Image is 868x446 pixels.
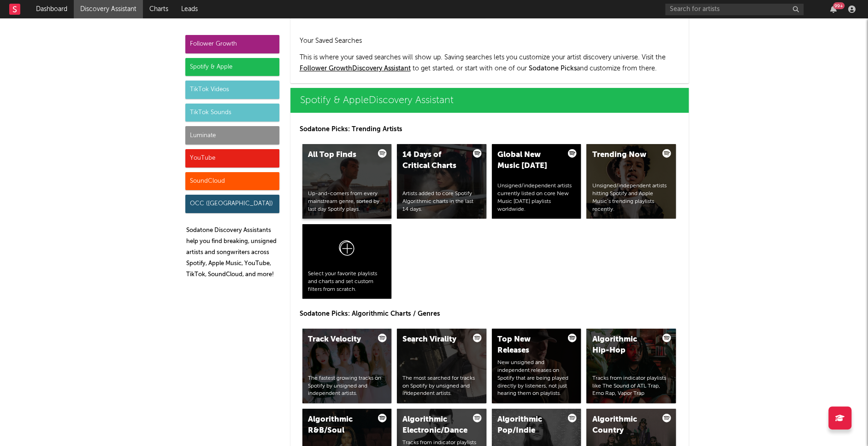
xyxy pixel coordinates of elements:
[308,414,371,436] div: Algorithmic R&B/Soul
[497,359,576,398] div: New unsigned and independent releases on Spotify that are being played directly by listeners, not...
[833,2,844,9] div: 99 +
[302,224,392,299] a: Select your favorite playlists and charts and set custom filters from scratch.
[592,334,655,356] div: Algorithmic Hip-Hop
[497,334,560,356] div: Top New Releases
[302,144,392,219] a: All Top FindsUp-and-comers from every mainstream genre, sorted by last day Spotify plays.
[592,182,670,213] div: Unsigned/independent artists hitting Spotify and Apple Music’s trending playlists recently.
[185,126,279,145] div: Luminate
[308,375,386,398] div: The fastest growing tracks on Spotify by unsigned and independent artists.
[185,58,279,76] div: Spotify & Apple
[300,52,679,74] p: This is where your saved searches will show up. Saving searches lets you customize your artist di...
[397,329,486,403] a: Search ViralityThe most searched for tracks on Spotify by unsigned and independent artists.
[529,65,577,72] span: Sodatone Picks
[185,149,279,168] div: YouTube
[308,334,371,345] div: Track Velocity
[185,104,279,122] div: TikTok Sounds
[302,329,392,403] a: Track VelocityThe fastest growing tracks on Spotify by unsigned and independent artists.
[497,150,560,172] div: Global New Music [DATE]
[185,35,279,53] div: Follower Growth
[665,4,803,15] input: Search for artists
[497,182,576,213] div: Unsigned/independent artists currently listed on core New Music [DATE] playlists worldwide.
[397,144,486,219] a: 14 Days of Critical ChartsArtists added to core Spotify Algorithmic charts in the last 14 days.
[402,414,465,436] div: Algorithmic Electronic/Dance
[300,124,679,135] p: Sodatone Picks: Trending Artists
[586,144,676,219] a: Trending NowUnsigned/independent artists hitting Spotify and Apple Music’s trending playlists rec...
[185,195,279,213] div: OCC ([GEOGRAPHIC_DATA])
[308,190,386,213] div: Up-and-comers from every mainstream genre, sorted by last day Spotify plays.
[402,150,465,172] div: 14 Days of Critical Charts
[402,375,481,398] div: The most searched for tracks on Spotify by unsigned and independent artists.
[402,334,465,345] div: Search Virality
[300,65,411,72] a: Follower GrowthDiscovery Assistant
[185,81,279,99] div: TikTok Videos
[300,35,679,46] h2: Your Saved Searches
[592,375,670,398] div: Tracks from indicator playlists like The Sound of ATL Trap, Emo Rap, Vapor Trap
[186,225,279,280] p: Sodatone Discovery Assistants help you find breaking, unsigned artists and songwriters across Spo...
[308,270,386,293] div: Select your favorite playlists and charts and set custom filters from scratch.
[492,329,581,403] a: Top New ReleasesNew unsigned and independent releases on Spotify that are being played directly b...
[185,172,279,191] div: SoundCloud
[492,144,581,219] a: Global New Music [DATE]Unsigned/independent artists currently listed on core New Music [DATE] pla...
[300,308,679,319] p: Sodatone Picks: Algorithmic Charts / Genres
[830,6,837,13] button: 99+
[586,329,676,403] a: Algorithmic Hip-HopTracks from indicator playlists like The Sound of ATL Trap, Emo Rap, Vapor Trap
[592,150,655,161] div: Trending Now
[402,190,481,213] div: Artists added to core Spotify Algorithmic charts in the last 14 days.
[290,88,689,113] a: Spotify & AppleDiscovery Assistant
[592,414,655,436] div: Algorithmic Country
[308,150,371,161] div: All Top Finds
[497,414,560,436] div: Algorithmic Pop/Indie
